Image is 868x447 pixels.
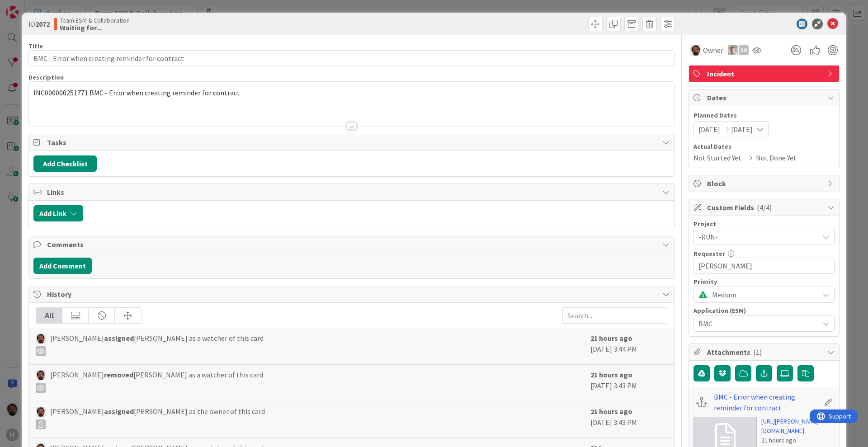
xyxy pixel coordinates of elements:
b: 21 hours ago [590,407,632,416]
b: assigned [104,407,134,416]
div: [DATE] 3:43 PM [590,406,667,433]
div: Priority [693,278,835,285]
img: AC [36,407,46,417]
img: AC [36,370,46,380]
span: Support [19,1,41,12]
span: Planned Dates [693,111,835,120]
span: Block [707,178,823,189]
span: Links [47,187,658,198]
span: [PERSON_NAME] [PERSON_NAME] as the owner of this card [50,406,265,429]
span: Actual Dates [693,142,835,151]
span: Owner [703,45,723,56]
a: BMC - Error when creating reminder for contract [714,391,819,413]
b: assigned [104,334,134,343]
span: -RUN- [698,231,814,243]
span: [PERSON_NAME] [PERSON_NAME] as a watcher of this card [50,333,264,356]
b: 2072 [35,19,50,28]
label: Title [28,42,43,50]
div: 21 hours ago [761,436,835,445]
div: SO [739,45,749,55]
span: Attachments [707,347,823,358]
input: Search... [562,307,667,324]
img: Rd [728,45,738,55]
b: Waiting for... [60,24,130,31]
img: AC [690,45,701,56]
a: [URL][PERSON_NAME][DOMAIN_NAME] [761,417,835,436]
span: ID [28,19,50,29]
div: [DATE] 3:43 PM [590,369,667,396]
span: History [47,289,658,300]
span: Medium [712,288,814,301]
div: All [36,308,62,323]
b: 21 hours ago [590,370,632,379]
label: Requester [693,249,725,258]
span: INC000000251771 BMC - Error when creating reminder for contract [33,88,240,97]
input: type card name here... [28,50,675,66]
b: 21 hours ago [590,334,632,343]
div: Project [693,221,835,227]
span: BMC [698,317,814,330]
button: Add Comment [33,258,92,274]
span: Team ESM & Collaboration [60,17,130,24]
b: removed [104,370,133,379]
span: Dates [707,92,823,103]
img: AC [36,334,46,343]
span: ( 4/4 ) [757,203,772,212]
button: Add Checklist [33,155,97,172]
div: [DATE] 3:44 PM [590,333,667,360]
span: [DATE] [731,124,753,135]
span: Description [28,73,64,81]
span: [DATE] [698,124,720,135]
div: Application (ESM) [693,307,835,314]
span: Custom Fields [707,202,823,213]
span: [PERSON_NAME] [PERSON_NAME] as a watcher of this card [50,369,263,393]
span: ( 1 ) [753,348,762,357]
span: Tasks [47,137,658,148]
span: Comments [47,239,658,250]
button: Add Link [33,205,83,221]
span: Not Done Yet [756,152,797,163]
span: Incident [707,68,823,79]
span: Not Started Yet [693,152,741,163]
